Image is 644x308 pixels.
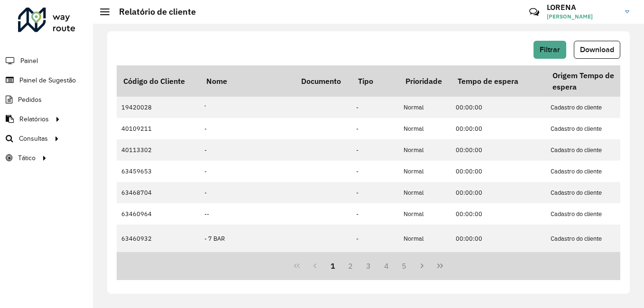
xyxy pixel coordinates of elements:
[399,203,451,225] td: Normal
[574,41,620,59] button: Download
[19,114,49,124] span: Relatórios
[431,257,449,275] button: Last Page
[546,65,641,97] th: Origem Tempo de espera
[351,182,399,203] td: -
[547,12,618,21] span: [PERSON_NAME]
[117,97,200,118] td: 19420028
[351,65,399,97] th: Tipo
[396,257,414,275] button: 5
[351,225,399,252] td: -
[117,118,200,139] td: 40109211
[117,65,200,97] th: Código do Cliente
[200,161,294,182] td: -
[19,134,48,144] span: Consultas
[451,182,546,203] td: 00:00:00
[546,225,641,252] td: Cadastro do cliente
[110,7,196,17] h2: Relatório de cliente
[351,203,399,225] td: -
[351,139,399,161] td: -
[200,182,294,203] td: -
[324,257,342,275] button: 1
[546,203,641,225] td: Cadastro do cliente
[451,139,546,161] td: 00:00:00
[540,45,560,54] span: Filtrar
[294,65,351,97] th: Documento
[200,225,294,252] td: - 7 BAR
[399,118,451,139] td: Normal
[547,3,618,12] h3: LORENA
[351,118,399,139] td: -
[351,97,399,118] td: -
[117,182,200,203] td: 63468704
[19,75,76,85] span: Painel de Sugestão
[117,139,200,161] td: 40113302
[200,203,294,225] td: --
[399,139,451,161] td: Normal
[413,257,431,275] button: Next Page
[341,257,359,275] button: 2
[524,2,544,22] a: Contato Rápido
[546,161,641,182] td: Cadastro do cliente
[200,118,294,139] td: -
[451,161,546,182] td: 00:00:00
[117,161,200,182] td: 63459653
[359,257,377,275] button: 3
[399,225,451,252] td: Normal
[451,203,546,225] td: 00:00:00
[117,203,200,225] td: 63460964
[399,65,451,97] th: Prioridade
[18,153,36,163] span: Tático
[351,161,399,182] td: -
[534,41,566,59] button: Filtrar
[377,257,396,275] button: 4
[20,56,38,66] span: Painel
[580,45,614,54] span: Download
[399,161,451,182] td: Normal
[451,225,546,252] td: 00:00:00
[451,97,546,118] td: 00:00:00
[117,225,200,252] td: 63460932
[546,139,641,161] td: Cadastro do cliente
[451,118,546,139] td: 00:00:00
[399,97,451,118] td: Normal
[200,65,294,97] th: Nome
[451,65,546,97] th: Tempo de espera
[18,95,42,105] span: Pedidos
[546,182,641,203] td: Cadastro do cliente
[546,97,641,118] td: Cadastro do cliente
[546,118,641,139] td: Cadastro do cliente
[200,139,294,161] td: -
[200,97,294,118] td: '
[399,182,451,203] td: Normal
